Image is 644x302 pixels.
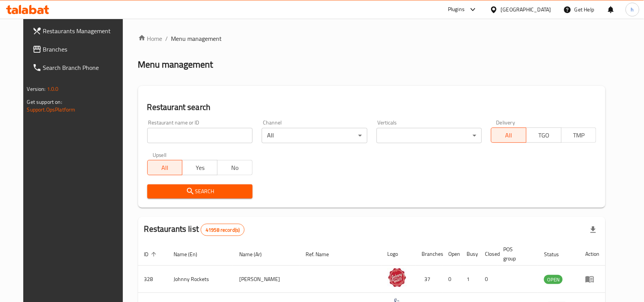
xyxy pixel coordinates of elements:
[26,22,131,40] a: Restaurants Management
[631,5,634,14] span: h
[217,160,253,175] button: No
[416,242,443,266] th: Branches
[479,242,497,266] th: Closed
[579,242,605,266] th: Action
[166,34,168,43] li: /
[147,102,597,113] h2: Restaurant search
[147,128,253,143] input: Search for restaurant name or ID..
[448,5,465,14] div: Plugins
[147,184,253,199] button: Search
[461,242,479,266] th: Busy
[168,266,233,293] td: Johnny Rockets
[561,128,597,143] button: TMP
[26,58,131,77] a: Search Branch Phone
[504,245,529,263] span: POS group
[201,224,245,236] div: Total records count
[526,128,562,143] button: TGO
[47,84,59,94] span: 1.0.0
[138,34,606,43] nav: breadcrumb
[544,250,569,259] span: Status
[494,130,523,141] span: All
[530,130,559,141] span: TGO
[185,162,214,173] span: Yes
[147,160,183,175] button: All
[171,34,222,43] span: Menu management
[201,226,244,234] span: 41958 record(s)
[27,97,62,107] span: Get support on:
[239,250,272,259] span: Name (Ar)
[151,162,180,173] span: All
[585,275,599,284] div: Menu
[377,128,482,143] div: ​
[262,128,367,143] div: All
[382,242,416,266] th: Logo
[27,105,76,115] a: Support.OpsPlatform
[443,266,461,293] td: 0
[138,266,168,293] td: 328
[182,160,217,175] button: Yes
[27,84,46,94] span: Version:
[26,40,131,58] a: Branches
[43,45,125,54] span: Branches
[443,242,461,266] th: Open
[174,250,208,259] span: Name (En)
[565,130,594,141] span: TMP
[138,58,213,71] h2: Menu management
[153,152,167,158] label: Upsell
[144,223,245,236] h2: Restaurants list
[153,187,246,196] span: Search
[306,250,339,259] span: Ref. Name
[138,34,163,43] a: Home
[461,266,479,293] td: 1
[144,250,159,259] span: ID
[43,63,125,72] span: Search Branch Phone
[388,268,407,287] img: Johnny Rockets
[496,120,515,125] label: Delivery
[544,275,563,284] span: OPEN
[501,5,551,14] div: [GEOGRAPHIC_DATA]
[221,162,250,173] span: No
[416,266,443,293] td: 37
[43,26,125,36] span: Restaurants Management
[479,266,497,293] td: 0
[584,221,602,239] div: Export file
[233,266,299,293] td: [PERSON_NAME]
[491,128,526,143] button: All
